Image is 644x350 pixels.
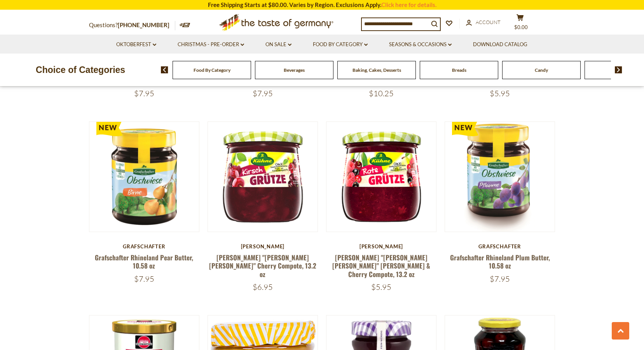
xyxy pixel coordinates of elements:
[514,24,528,30] span: $0.00
[369,88,394,98] span: $10.25
[490,274,510,284] span: $7.95
[178,40,244,49] a: Christmas - PRE-ORDER
[89,243,200,250] div: Grafschafter
[389,40,452,49] a: Seasons & Occasions
[535,67,548,73] a: Candy
[445,243,555,250] div: Grafschafter
[615,66,622,73] img: next arrow
[381,1,436,8] a: Click here for details.
[332,253,430,279] a: [PERSON_NAME] "[PERSON_NAME] [PERSON_NAME]" [PERSON_NAME] & Cherry Compote, 13.2 oz
[473,40,527,49] a: Download Catalog
[466,18,501,27] a: Account
[208,122,318,232] img: Kuehne "Kirsch Gruetze" Cherry Compote, 13.2 oz
[89,122,199,232] img: Grafschafter Rhineland Pear Butter, 10.58 oz
[134,88,154,98] span: $7.95
[118,21,169,28] a: [PHONE_NUMBER]
[209,253,316,279] a: [PERSON_NAME] "[PERSON_NAME] [PERSON_NAME]" Cherry Compote, 13.2 oz
[509,14,532,33] button: $0.00
[116,40,156,49] a: Oktoberfest
[326,243,437,250] div: [PERSON_NAME]
[313,40,368,49] a: Food By Category
[490,88,510,98] span: $5.95
[194,67,230,73] a: Food By Category
[161,66,168,73] img: previous arrow
[265,40,291,49] a: On Sale
[95,253,193,270] a: Grafschafter Rhineland Pear Butter, 10.58 oz
[452,67,466,73] a: Breads
[89,20,175,30] p: Questions?
[284,67,305,73] a: Beverages
[371,282,391,292] span: $5.95
[253,88,273,98] span: $7.95
[253,282,273,292] span: $6.95
[445,122,555,232] img: Grafschafter Rhineland Plum Butter, 10.58 oz
[476,19,501,25] span: Account
[450,253,550,270] a: Grafschafter Rhineland Plum Butter, 10.58 oz
[326,122,436,232] img: Kuehne "Rote Gruetze" Berry & Cherry Compote, 13.2 oz
[353,67,401,73] a: Baking, Cakes, Desserts
[208,243,318,250] div: [PERSON_NAME]
[134,274,154,284] span: $7.95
